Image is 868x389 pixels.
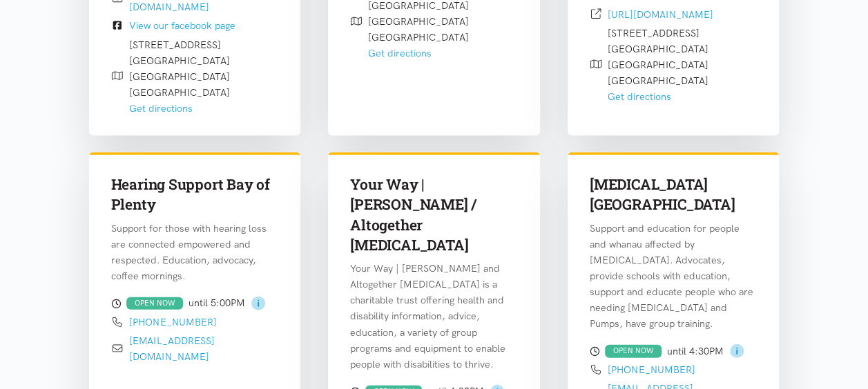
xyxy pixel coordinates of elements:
h3: Your Way | [PERSON_NAME] / Altogether [MEDICAL_DATA] [350,174,518,256]
a: Get directions [368,47,432,59]
div: OPEN NOW [126,297,183,310]
a: Get directions [129,102,193,114]
a: View our facebook page [129,19,235,32]
a: [PHONE_NUMBER] [129,316,217,328]
h3: [MEDICAL_DATA] [GEOGRAPHIC_DATA] [590,174,758,215]
div: until 5:00PM [111,295,279,312]
p: Support and education for people and whanau affected by [MEDICAL_DATA]. Advocates, provide school... [590,221,758,332]
a: [URL][DOMAIN_NAME] [608,8,713,21]
p: Support for those with hearing loss are connected empowered and respected. Education, advocacy, c... [111,221,279,284]
a: [EMAIL_ADDRESS][DOMAIN_NAME] [129,335,215,363]
a: [PHONE_NUMBER] [608,363,695,376]
div: OPEN NOW [605,345,662,358]
div: [STREET_ADDRESS] [GEOGRAPHIC_DATA] [GEOGRAPHIC_DATA] [GEOGRAPHIC_DATA] [608,26,708,105]
div: until 4:30PM [590,343,758,359]
p: Your Way | [PERSON_NAME] and Altogether [MEDICAL_DATA] is a charitable trust offering health and ... [350,261,518,372]
h3: Hearing Support Bay of Plenty [111,174,279,215]
div: [STREET_ADDRESS] [GEOGRAPHIC_DATA] [GEOGRAPHIC_DATA] [GEOGRAPHIC_DATA] [129,37,230,117]
a: Get directions [608,90,671,103]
